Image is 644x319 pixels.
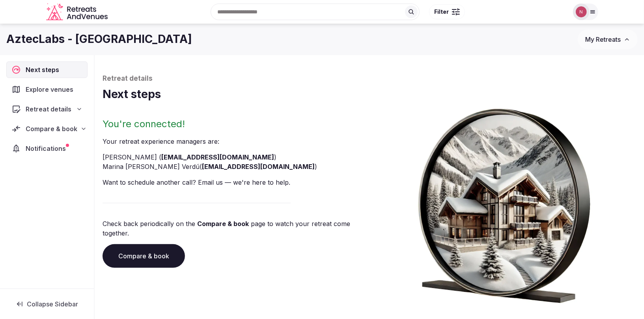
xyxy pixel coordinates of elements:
a: Notifications [6,140,88,157]
p: Your retreat experience manager s are : [103,137,366,146]
a: Compare & book [103,244,185,268]
span: Compare & book [26,124,77,134]
button: Collapse Sidebar [6,295,88,313]
h1: Next steps [103,87,636,102]
a: [EMAIL_ADDRESS][DOMAIN_NAME] [161,153,274,161]
h1: AztecLabs - [GEOGRAPHIC_DATA] [6,32,192,47]
li: [PERSON_NAME] ( ) [103,152,366,162]
a: Explore venues [6,81,88,98]
span: Notifications [26,144,69,153]
span: Explore venues [26,85,77,94]
a: Visit the homepage [46,3,109,21]
span: My Retreats [585,35,621,43]
button: My Retreats [578,30,638,49]
img: Nathalia Bilotti [576,6,587,17]
h2: You're connected! [103,118,366,130]
svg: Retreats and Venues company logo [46,3,109,21]
span: Filter [434,8,449,16]
span: Collapse Sidebar [27,300,78,308]
a: Compare & book [197,220,249,228]
p: Check back periodically on the page to watch your retreat come together. [103,219,366,238]
span: Retreat details [26,104,71,114]
a: Next steps [6,61,88,78]
a: [EMAIL_ADDRESS][DOMAIN_NAME] [202,163,315,171]
button: Filter [429,4,465,19]
p: Retreat details [103,74,636,83]
p: Want to schedule another call? Email us — we're here to help. [103,178,366,187]
li: Marina [PERSON_NAME] Verdú ( ) [103,162,366,171]
span: Next steps [26,65,62,74]
img: Winter chalet retreat in picture frame [404,102,605,303]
